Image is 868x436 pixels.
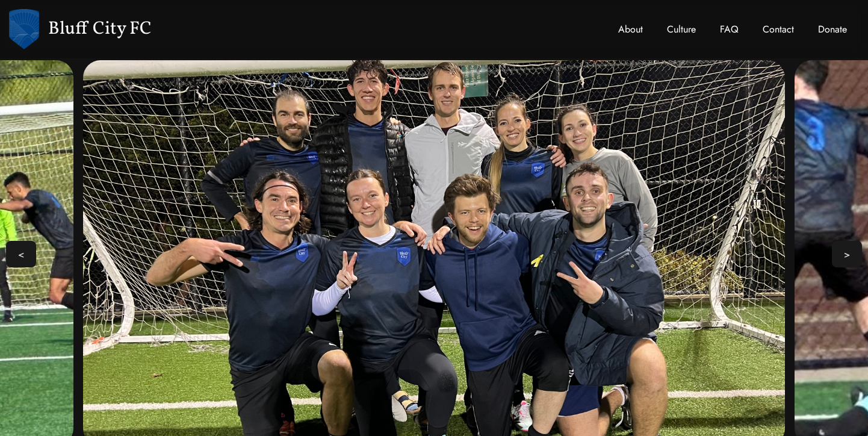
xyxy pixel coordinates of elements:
[606,10,655,49] a: About
[9,9,39,49] img: logo.d492faac.svg
[6,241,36,267] button: <
[708,10,751,49] a: FAQ
[751,10,806,49] a: Contact
[9,9,152,49] a: Bluff City FC
[806,10,859,49] a: Donate
[48,16,152,43] span: Bluff City FC
[832,241,862,267] button: >
[655,10,708,49] a: Culture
